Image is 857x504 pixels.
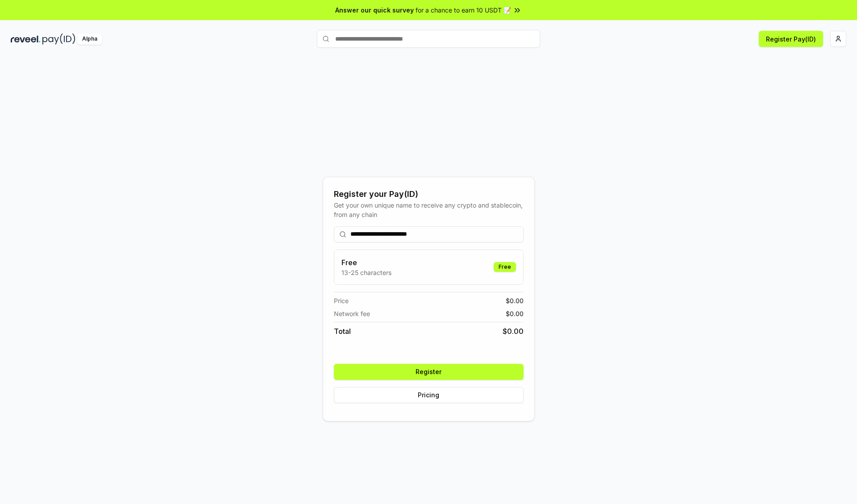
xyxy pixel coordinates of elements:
[334,188,524,200] div: Register your Pay(ID)
[503,326,524,337] span: $ 0.00
[334,296,349,305] span: Price
[11,33,41,45] img: reveel_dark
[341,268,391,277] p: 13-25 characters
[334,309,370,318] span: Network fee
[506,296,524,305] span: $ 0.00
[334,326,351,337] span: Total
[416,5,511,15] span: for a chance to earn 10 USDT 📝
[506,309,524,318] span: $ 0.00
[42,33,75,45] img: pay_id
[334,364,524,380] button: Register
[334,387,524,403] button: Pricing
[759,31,823,47] button: Register Pay(ID)
[77,33,102,45] div: Alpha
[494,262,516,272] div: Free
[335,5,414,15] span: Answer our quick survey
[341,257,391,268] h3: Free
[334,200,524,219] div: Get your own unique name to receive any crypto and stablecoin, from any chain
